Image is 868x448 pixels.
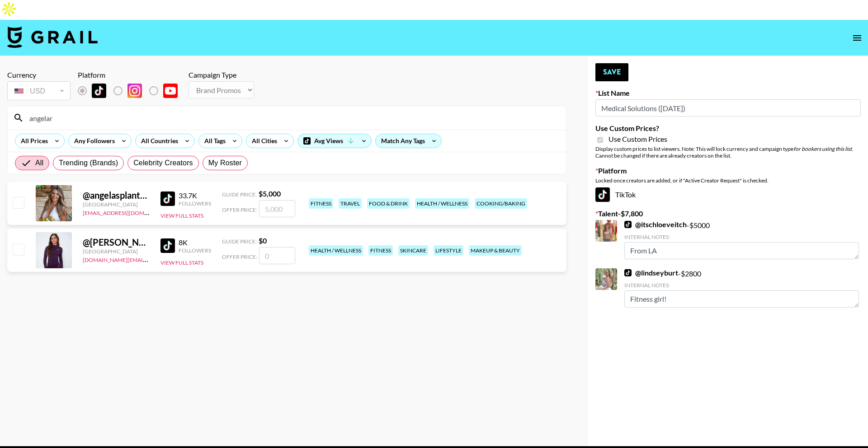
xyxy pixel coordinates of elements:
div: cooking/baking [475,198,527,209]
div: List locked to TikTok. [78,81,185,100]
div: health / wellness [309,245,363,256]
div: All Countries [136,134,180,148]
label: Platform [595,166,861,175]
a: @lindseyburt [624,268,678,277]
img: YouTube [163,84,178,98]
div: health / wellness [415,198,469,209]
div: [GEOGRAPHIC_DATA] [83,201,150,208]
div: - $ 2800 [624,268,859,308]
div: All Tags [199,134,227,148]
input: 0 [259,247,295,264]
a: [EMAIL_ADDRESS][DOMAIN_NAME] [83,208,174,216]
div: Followers [179,200,211,207]
div: - $ 5000 [624,220,859,259]
span: Offer Price: [222,253,257,260]
img: Instagram [127,84,142,98]
div: skincare [398,245,428,256]
span: Guide Price: [222,191,257,198]
img: TikTok [160,238,175,253]
textarea: Fitness girl! [624,290,859,308]
div: Locked once creators are added, or if "Active Creator Request" is checked. [595,177,861,184]
button: View Full Stats [160,212,203,219]
a: [DOMAIN_NAME][EMAIL_ADDRESS][DOMAIN_NAME] [83,255,218,263]
input: 5,000 [259,200,295,217]
div: Followers [179,247,211,254]
label: Talent - $ 7,800 [595,209,861,218]
span: Use Custom Prices [609,135,667,144]
strong: $ 5,000 [259,189,281,198]
label: Use Custom Prices? [595,124,861,133]
img: TikTok [624,221,632,228]
div: All Prices [15,134,50,148]
button: Save [595,63,628,81]
div: Any Followers [69,134,117,148]
div: 33.7K [179,191,211,200]
img: Grail Talent [7,26,98,48]
div: Internal Notes: [624,233,859,240]
div: Internal Notes: [624,282,859,289]
div: Currency [7,70,71,79]
div: Display custom prices to list viewers. Note: This will lock currency and campaign type . Cannot b... [595,145,861,159]
div: 8K [179,238,211,247]
strong: $ 0 [259,236,267,245]
button: open drawer [848,29,866,47]
div: TikTok [595,187,861,202]
img: TikTok [624,269,632,276]
div: fitness [368,245,393,256]
img: TikTok [595,187,610,202]
div: Currency is locked to USD [7,79,71,102]
div: @ [PERSON_NAME].[PERSON_NAME] [83,237,150,248]
a: @itschloeveitch [624,220,687,229]
span: Offer Price: [222,206,257,213]
div: All Cities [246,134,279,148]
input: Search by User Name [24,111,561,125]
div: @ angelasplantbasedkitchen [83,190,150,201]
div: travel [339,198,362,209]
div: fitness [309,198,333,209]
div: lifestyle [434,245,463,256]
div: USD [9,83,69,99]
div: Avg Views [298,134,371,148]
div: food & drink [367,198,410,209]
div: Platform [78,70,185,79]
img: TikTok [92,84,106,98]
img: TikTok [160,191,175,206]
span: All [35,158,43,168]
span: Guide Price: [222,238,257,245]
div: Campaign Type [189,70,254,79]
textarea: From LA [624,242,859,259]
div: Match Any Tags [376,134,441,148]
label: List Name [595,89,861,98]
em: for bookers using this list [793,145,852,152]
div: makeup & beauty [469,245,522,256]
span: My Roster [208,158,242,168]
div: [GEOGRAPHIC_DATA] [83,248,150,255]
span: Trending (Brands) [59,158,118,168]
button: View Full Stats [160,259,203,266]
span: Celebrity Creators [133,158,193,168]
